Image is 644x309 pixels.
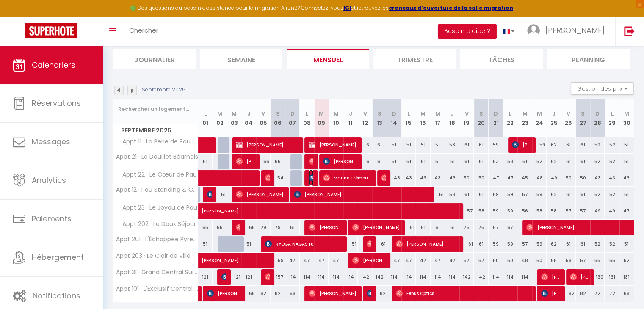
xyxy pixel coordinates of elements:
[358,269,372,285] div: 142
[459,220,474,235] div: 75
[285,286,299,301] div: 68
[503,99,517,137] th: 22
[204,110,207,118] abbr: L
[213,187,227,202] div: 51
[474,137,488,153] div: 61
[265,170,270,186] span: [PERSON_NAME]
[605,269,619,285] div: 131
[7,3,32,29] button: Ouvrir le widget de chat LiveChat
[576,253,590,268] div: 57
[198,286,202,302] a: [PERSON_NAME]
[503,154,517,169] div: 53
[576,286,590,301] div: 82
[323,170,371,186] span: Marine Trémoureux
[590,236,605,252] div: 52
[256,286,271,301] div: 82
[300,99,314,137] th: 08
[547,187,561,202] div: 62
[545,25,605,36] span: [PERSON_NAME]
[198,236,213,252] div: 51
[236,137,298,153] span: [PERSON_NAME]
[115,170,199,179] span: Appt 22 · Le Cœur de Pau
[624,110,629,118] abbr: M
[207,285,240,301] span: [PERSON_NAME]
[271,99,285,137] th: 06
[300,269,314,285] div: 114
[567,110,570,118] abbr: V
[115,203,199,212] span: Appt 23 · Le Joyau de Pau
[416,269,430,285] div: 114
[459,137,474,153] div: 61
[290,110,295,118] abbr: D
[372,99,387,137] th: 13
[343,99,358,137] th: 11
[431,99,445,137] th: 17
[200,49,282,69] li: Semaine
[115,253,191,259] span: Appt 203 · Le Clair de Ville
[285,269,299,285] div: 114
[619,203,634,219] div: 47
[241,220,256,235] div: 65
[459,269,474,285] div: 142
[619,253,634,268] div: 52
[445,253,459,268] div: 47
[401,253,416,268] div: 47
[314,99,329,137] th: 09
[314,269,329,285] div: 114
[387,170,401,186] div: 43
[619,99,634,137] th: 30
[431,170,445,186] div: 43
[561,236,575,252] div: 61
[387,253,401,268] div: 47
[532,187,547,202] div: 59
[401,154,416,169] div: 51
[605,253,619,268] div: 55
[349,110,352,118] abbr: J
[198,203,213,219] a: [PERSON_NAME]
[123,17,165,46] a: Chercher
[590,99,605,137] th: 28
[474,236,488,252] div: 61
[590,187,605,202] div: 52
[624,26,635,36] img: logout
[33,290,80,301] span: Notifications
[590,170,605,186] div: 43
[378,110,381,118] abbr: S
[287,49,369,69] li: Mensuel
[329,253,343,268] div: 47
[431,154,445,169] div: 51
[115,154,198,160] span: Appt 21 · Le Douillet Béarnais
[460,49,543,69] li: Tâches
[241,269,256,285] div: 121
[300,253,314,268] div: 47
[343,236,358,252] div: 51
[343,269,358,285] div: 114
[198,220,213,235] div: 65
[115,236,199,243] span: Appt 201 · L'Échappée Pyrénéenne
[438,24,497,39] button: Besoin d'aide ?
[561,203,575,219] div: 57
[256,154,271,169] div: 66
[372,154,387,169] div: 61
[517,236,532,252] div: 57
[285,99,299,137] th: 07
[547,253,561,268] div: 65
[581,110,585,118] abbr: S
[459,236,474,252] div: 61
[232,110,237,118] abbr: M
[561,154,575,169] div: 61
[605,203,619,219] div: 49
[474,253,488,268] div: 57
[517,269,532,285] div: 114
[541,269,560,285] span: [PERSON_NAME]
[367,236,371,252] span: [PERSON_NAME]
[605,170,619,186] div: 43
[576,187,590,202] div: 61
[401,220,416,235] div: 61
[387,269,401,285] div: 114
[32,136,70,147] span: Messages
[517,154,532,169] div: 51
[198,99,213,137] th: 01
[547,137,561,153] div: 62
[32,252,84,262] span: Hébergement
